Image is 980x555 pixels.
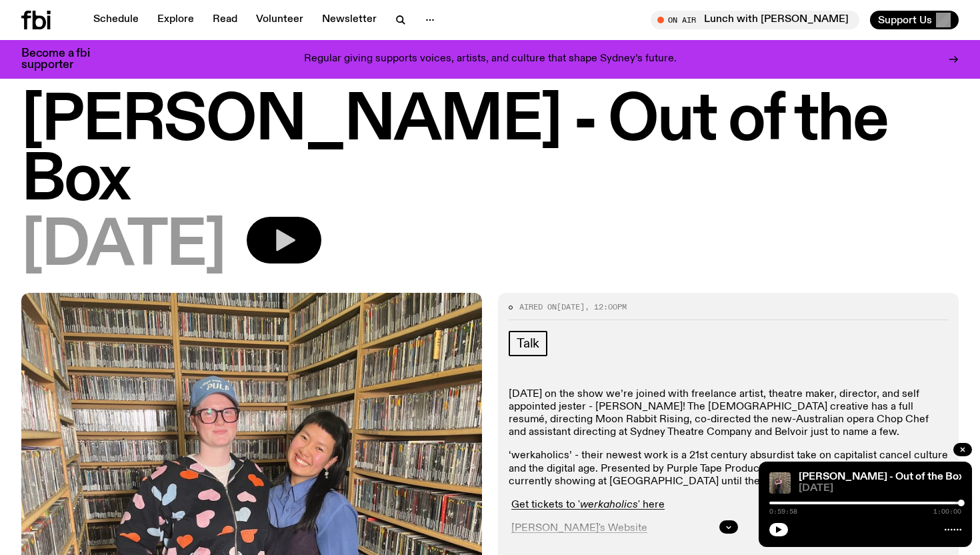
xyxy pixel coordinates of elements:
[799,472,964,482] a: [PERSON_NAME] - Out of the Box
[304,53,677,65] p: Regular giving supports voices, artists, and culture that shape Sydney’s future.
[878,14,932,26] span: Support Us
[509,331,547,356] a: Talk
[21,217,225,277] span: [DATE]
[509,388,948,440] p: [DATE] on the show we’re joined with freelance artist, theatre maker, director, and self appointe...
[580,500,638,510] em: werkaholics
[799,484,961,494] span: [DATE]
[933,508,961,515] span: 1:00:00
[21,48,107,71] h3: Become a fbi supporter
[870,11,959,29] button: Support Us
[769,508,797,515] span: 0:59:58
[557,302,585,312] span: [DATE]
[149,11,202,29] a: Explore
[314,11,385,29] a: Newsletter
[519,302,557,312] span: Aired on
[21,91,959,211] h1: [PERSON_NAME] - Out of the Box
[509,450,948,488] p: ‘ werkaholics ’ - their newest work is a 21st century absurdist take on capitalist cancel culture...
[517,336,539,351] span: Talk
[205,11,245,29] a: Read
[769,472,791,494] img: Kate Saap & Jenn Tran
[651,11,859,29] button: On AirLunch with [PERSON_NAME]
[511,500,665,510] a: Get tickets to 'werkaholics' here
[248,11,311,29] a: Volunteer
[85,11,147,29] a: Schedule
[585,302,627,312] span: , 12:00pm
